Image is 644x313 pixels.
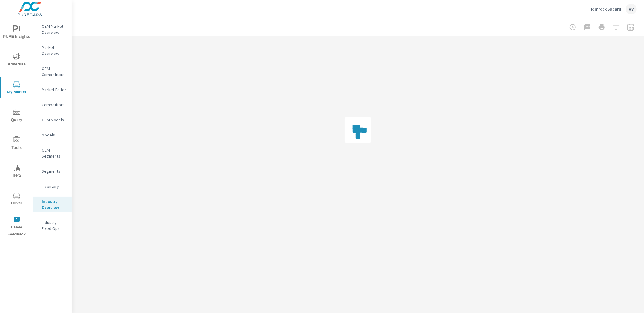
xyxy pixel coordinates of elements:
span: Driver [2,192,31,207]
span: Query [2,109,31,123]
p: Market Overview [42,44,67,56]
p: OEM Market Overview [42,23,67,35]
span: Tools [2,136,31,151]
p: Industry Overview [42,198,67,210]
span: Leave Feedback [2,216,31,238]
div: Models [33,130,72,139]
p: Rimrock Subaru [591,6,621,12]
div: nav menu [0,18,33,240]
div: OEM Competitors [33,64,72,79]
div: Market Overview [33,43,72,58]
p: Models [42,132,67,138]
div: OEM Segments [33,145,72,161]
span: Tier2 [2,164,31,179]
div: AV [626,4,637,14]
span: PURE Insights [2,25,31,40]
div: Segments [33,167,72,176]
div: OEM Market Overview [33,22,72,37]
span: My Market [2,81,31,96]
div: Industry Overview [33,197,72,212]
div: Competitors [33,100,72,109]
p: Competitors [42,102,67,108]
div: Industry Fixed Ops [33,218,72,233]
div: Market Editor [33,85,72,94]
p: OEM Competitors [42,65,67,78]
p: Inventory [42,183,67,189]
div: Inventory [33,182,72,191]
p: OEM Models [42,117,67,123]
p: Industry Fixed Ops [42,219,67,232]
div: OEM Models [33,115,72,124]
span: Advertise [2,53,31,68]
p: OEM Segments [42,147,67,159]
p: Segments [42,168,67,174]
p: Market Editor [42,87,67,93]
